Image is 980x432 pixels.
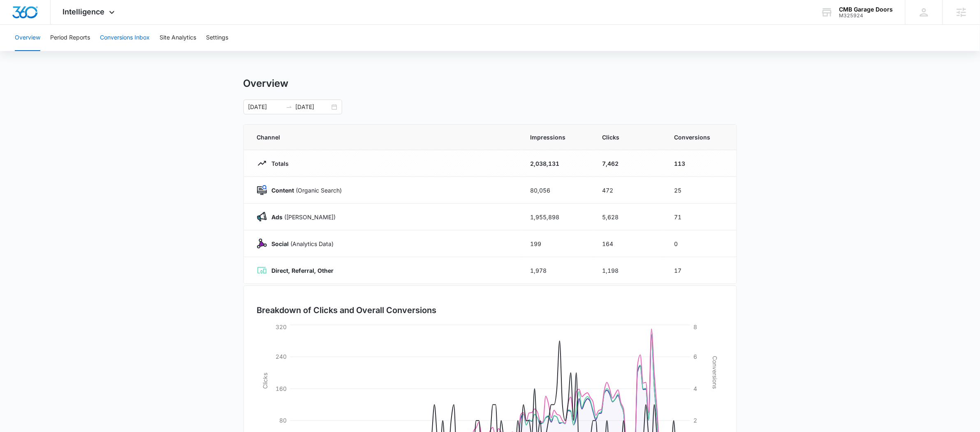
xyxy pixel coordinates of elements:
button: Overview [15,25,40,51]
tspan: 80 [279,417,287,424]
button: Period Reports [50,25,90,51]
tspan: 4 [694,385,697,392]
div: account id [839,13,893,19]
td: 472 [593,177,665,204]
tspan: 8 [694,323,697,330]
img: Ads [257,212,267,222]
span: swap-right [286,104,292,110]
strong: Social [272,240,289,247]
span: Conversions [674,133,723,142]
p: Totals [267,159,289,168]
td: 80,056 [521,177,593,204]
div: account name [839,6,893,13]
td: 113 [665,150,737,177]
tspan: Clicks [261,373,268,389]
p: (Organic Search) [267,186,342,195]
td: 0 [665,230,737,257]
td: 25 [665,177,737,204]
td: 1,978 [521,257,593,284]
img: Social [257,239,267,249]
td: 5,628 [593,204,665,230]
strong: Content [272,187,294,194]
input: Start date [248,102,283,111]
button: Conversions Inbox [100,25,150,51]
tspan: 2 [694,417,697,424]
h3: Breakdown of Clicks and Overall Conversions [257,304,437,316]
span: Channel [257,133,511,142]
td: 7,462 [593,150,665,177]
tspan: 160 [276,385,287,392]
span: Clicks [602,133,655,142]
tspan: 320 [276,323,287,330]
button: Settings [206,25,228,51]
td: 1,198 [593,257,665,284]
span: Impressions [531,133,583,142]
td: 71 [665,204,737,230]
tspan: Conversions [712,356,719,389]
span: to [286,104,292,110]
p: ([PERSON_NAME]) [267,213,336,221]
p: (Analytics Data) [267,239,334,248]
input: End date [296,102,330,111]
button: Site Analytics [160,25,196,51]
h1: Overview [243,77,289,90]
img: Content [257,185,267,195]
td: 2,038,131 [521,150,593,177]
tspan: 6 [694,353,697,360]
span: Intelligence [63,7,105,16]
tspan: 240 [276,353,287,360]
strong: Direct, Referral, Other [272,267,334,274]
td: 17 [665,257,737,284]
td: 199 [521,230,593,257]
strong: Ads [272,214,283,221]
td: 1,955,898 [521,204,593,230]
td: 164 [593,230,665,257]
